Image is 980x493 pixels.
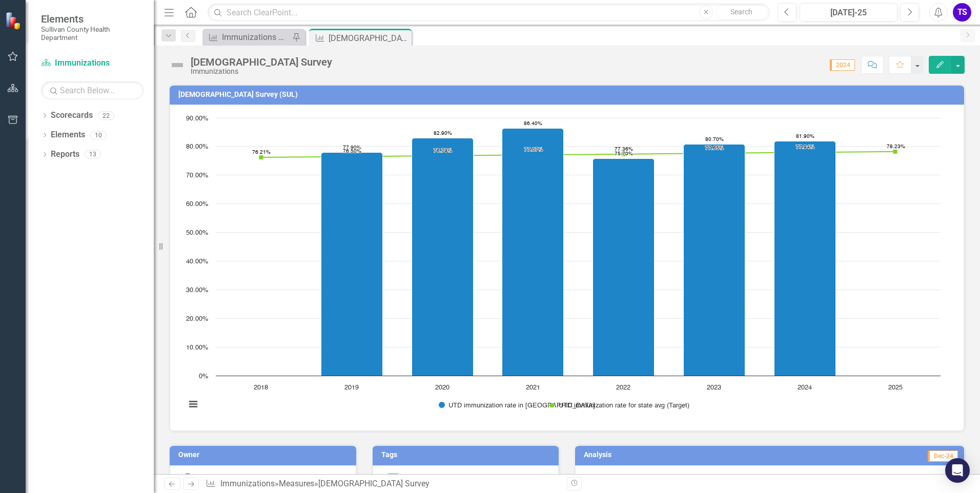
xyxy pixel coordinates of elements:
text: 0% [199,373,208,380]
div: [DATE]-25 [803,7,894,19]
path: 2019, 77.9. UTD immunization rate in SUL. [321,153,383,376]
text: 77.36% [615,147,633,152]
a: Reports [51,149,79,160]
text: 76.79% [434,148,452,153]
path: 2025, 78.225. UTD immunization rate for state avg (Target). [893,150,897,154]
svg: Interactive chart [180,113,946,420]
input: Search Below... [41,81,144,99]
text: 76.21% [252,150,271,155]
text: 77.90% [343,145,361,150]
text: 77.94% [796,145,814,150]
div: » » [206,478,559,490]
span: Dec-24 [928,450,958,462]
text: 90.00% [186,115,208,122]
path: 2020, 82.9. UTD immunization rate in SUL. [412,138,474,376]
span: Search [730,8,752,16]
path: 2022, 75.7. UTD immunization rate in SUL. [593,159,655,376]
div: 10 [90,131,107,139]
div: Immunizations Administered by Stock - Kingsport [222,31,290,44]
div: [DEMOGRAPHIC_DATA] Survey [318,479,430,488]
img: ClearPoint Strategy [5,12,23,30]
text: 2020 [435,384,450,391]
h3: Tags [381,451,554,459]
button: Show UTD immunization rate in SUL [439,401,538,409]
text: 2024 [798,384,812,391]
text: 78.23% [887,144,905,149]
button: Show UTD immunization rate for state avg (Target) [548,401,688,409]
input: Search ClearPoint... [208,4,770,22]
text: 2023 [707,384,721,391]
span: Elements [41,13,144,25]
g: UTD immunization rate for state avg (Target), series 2 of 2. Line with 8 data points. [259,150,897,159]
div: [DEMOGRAPHIC_DATA] Survey [191,56,332,68]
text: 60.00% [186,201,208,208]
text: 82.90% [434,131,452,136]
div: 22 [98,111,114,120]
text: UTD immunization rate for state avg (Target) [559,402,689,409]
text: 80.70% [705,137,724,142]
text: 10.00% [186,344,208,351]
text: 76.50% [343,149,361,154]
h3: Analysis [584,451,760,459]
a: Immunizations Administered by Stock - Kingsport [205,31,290,44]
text: 80.00% [186,143,208,150]
path: 2018, 76.209. UTD immunization rate for state avg (Target). [259,155,263,159]
text: 75.70% [615,151,633,156]
text: 30.00% [186,287,208,294]
path: 2021, 86.4. UTD immunization rate in SUL. [502,129,564,376]
text: 20.00% [186,316,208,322]
div: [DEMOGRAPHIC_DATA] Survey [329,32,409,45]
span: DPI [383,474,403,486]
div: TS [180,474,195,488]
a: Scorecards [51,110,93,121]
span: 2024 [830,59,855,71]
a: Immunizations [41,57,144,69]
div: Immunizations [191,68,332,75]
text: 2019 [344,384,359,391]
text: 2022 [616,384,630,391]
a: Measures [279,479,314,488]
button: View chart menu, Chart [186,397,200,412]
text: 77.65% [705,146,724,151]
text: 2021 [526,384,540,391]
text: 40.00% [186,258,208,265]
div: Chart. Highcharts interactive chart. [180,113,953,420]
button: [DATE]-25 [800,3,897,22]
text: 81.90% [796,134,814,139]
path: 2023, 80.7. UTD immunization rate in SUL. [684,145,745,376]
text: 70.00% [186,172,208,179]
div: 13 [85,150,101,159]
button: TS [953,3,971,22]
text: 86.40% [524,121,542,126]
img: Not Defined [169,57,186,73]
a: Immunizations [220,479,275,488]
text: 77.07% [524,147,543,152]
button: Search [716,5,767,19]
path: 2024, 81.9. UTD immunization rate in SUL. [774,141,836,376]
a: Elements [51,129,85,141]
h3: [DEMOGRAPHIC_DATA] Survey (SUL) [178,91,959,98]
text: 50.00% [186,230,208,236]
text: 2025 [888,384,903,391]
small: Sullivan County Health Department [41,25,144,42]
h3: Owner [178,451,351,459]
div: Open Intercom Messenger [945,458,970,483]
text: 2018 [254,384,268,391]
